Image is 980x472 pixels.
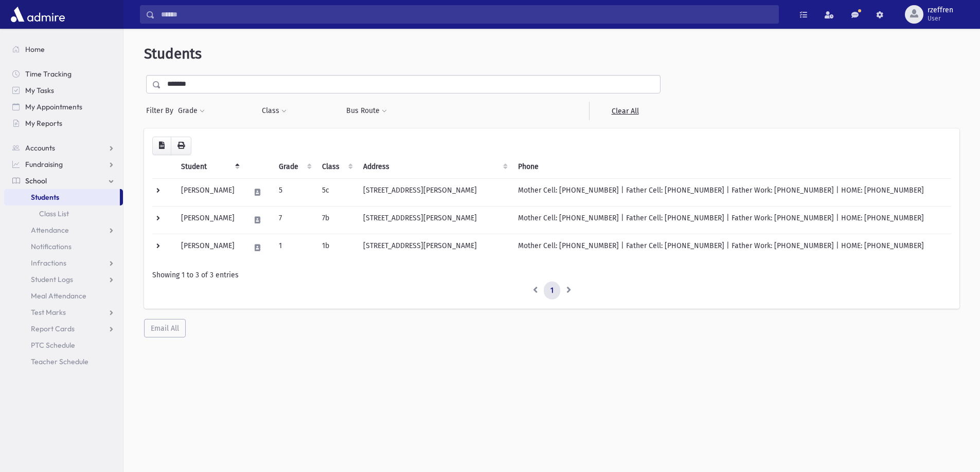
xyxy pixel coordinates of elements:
[25,119,62,128] span: My Reports
[357,234,512,261] td: [STREET_ADDRESS][PERSON_NAME]
[261,102,287,120] button: Class
[155,5,778,24] input: Search
[25,86,54,95] span: My Tasks
[4,238,123,255] a: Notifications
[4,222,123,238] a: Attendance
[316,155,357,179] th: Class: activate to sort column ascending
[31,193,59,202] span: Students
[144,319,186,337] button: Email All
[589,102,661,120] a: Clear All
[4,156,123,173] a: Fundraising
[4,320,123,337] a: Report Cards
[4,353,123,370] a: Teacher Schedule
[31,275,73,284] span: Student Logs
[152,270,951,280] div: Showing 1 to 3 of 3 entries
[4,115,123,131] a: My Reports
[357,206,512,234] td: [STREET_ADDRESS][PERSON_NAME]
[4,140,123,156] a: Accounts
[144,45,202,62] span: Students
[512,234,951,261] td: Mother Cell: [PHONE_NUMBER] | Father Cell: [PHONE_NUMBER] | Father Work: [PHONE_NUMBER] | HOME: [...
[31,357,88,366] span: Teacher Schedule
[273,234,316,261] td: 1
[316,206,357,234] td: 7b
[357,155,512,179] th: Address: activate to sort column ascending
[346,102,387,120] button: Bus Route
[25,45,45,54] span: Home
[4,41,123,58] a: Home
[4,304,123,320] a: Test Marks
[152,137,171,155] button: CSV
[512,206,951,234] td: Mother Cell: [PHONE_NUMBER] | Father Cell: [PHONE_NUMBER] | Father Work: [PHONE_NUMBER] | HOME: [...
[4,99,123,115] a: My Appointments
[273,206,316,234] td: 7
[146,105,177,116] span: Filter By
[175,234,244,261] td: [PERSON_NAME]
[273,155,316,179] th: Grade: activate to sort column ascending
[4,337,123,353] a: PTC Schedule
[31,225,69,235] span: Attendance
[928,14,953,23] span: User
[544,281,560,300] a: 1
[25,176,47,185] span: School
[31,324,75,333] span: Report Cards
[4,82,123,99] a: My Tasks
[4,205,123,222] a: Class List
[25,143,55,153] span: Accounts
[175,155,244,179] th: Student: activate to sort column descending
[31,291,86,300] span: Meal Attendance
[31,242,72,251] span: Notifications
[4,255,123,271] a: Infractions
[273,178,316,206] td: 5
[928,6,953,14] span: rzeffren
[25,69,72,79] span: Time Tracking
[4,288,123,304] a: Meal Attendance
[316,234,357,261] td: 1b
[316,178,357,206] td: 5c
[512,155,951,179] th: Phone
[31,258,66,268] span: Infractions
[177,102,205,120] button: Grade
[31,308,66,317] span: Test Marks
[512,178,951,206] td: Mother Cell: [PHONE_NUMBER] | Father Cell: [PHONE_NUMBER] | Father Work: [PHONE_NUMBER] | HOME: [...
[175,206,244,234] td: [PERSON_NAME]
[4,66,123,82] a: Time Tracking
[4,271,123,288] a: Student Logs
[171,137,191,155] button: Print
[31,341,75,350] span: PTC Schedule
[4,173,123,189] a: School
[25,160,63,169] span: Fundraising
[175,178,244,206] td: [PERSON_NAME]
[4,189,120,205] a: Students
[25,102,82,111] span: My Appointments
[357,178,512,206] td: [STREET_ADDRESS][PERSON_NAME]
[8,4,67,25] img: AdmirePro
